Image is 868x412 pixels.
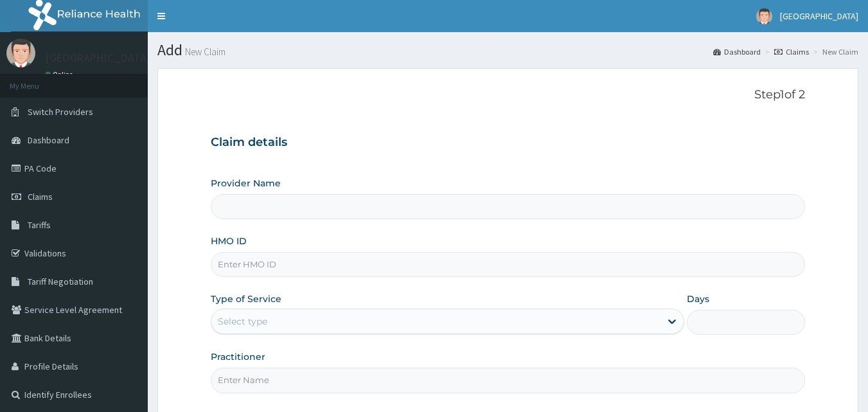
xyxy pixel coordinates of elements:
[780,10,858,22] span: [GEOGRAPHIC_DATA]
[45,70,76,79] a: Online
[211,292,281,305] label: Type of Service
[182,47,226,57] small: New Claim
[28,219,51,231] span: Tariffs
[28,106,93,118] span: Switch Providers
[756,8,772,24] img: User Image
[774,46,809,57] a: Claims
[6,39,35,67] img: User Image
[211,177,281,190] label: Provider Name
[211,235,247,247] label: HMO ID
[157,42,858,58] h1: Add
[45,52,151,64] p: [GEOGRAPHIC_DATA]
[211,368,806,393] input: Enter Name
[218,315,267,328] div: Select type
[211,252,806,277] input: Enter HMO ID
[28,134,69,146] span: Dashboard
[28,191,53,202] span: Claims
[211,88,806,102] p: Step 1 of 2
[211,350,265,363] label: Practitioner
[713,46,761,57] a: Dashboard
[687,292,709,305] label: Days
[28,276,93,287] span: Tariff Negotiation
[211,136,806,150] h3: Claim details
[810,46,858,57] li: New Claim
